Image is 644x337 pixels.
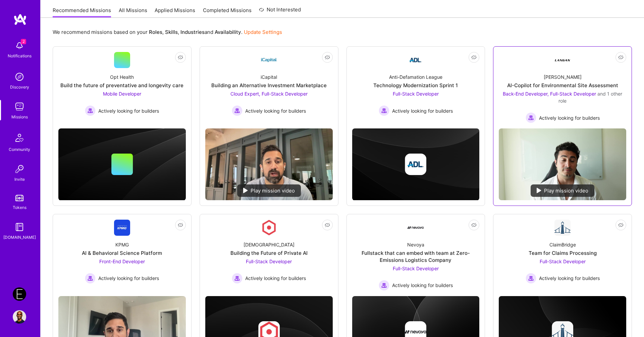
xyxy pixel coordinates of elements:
img: bell [13,39,26,52]
img: Company Logo [554,52,571,68]
div: Building the Future of Private AI [230,249,308,257]
span: Actively looking for builders [98,275,159,282]
span: Full-Stack Developer [246,259,292,264]
div: Notifications [8,52,32,59]
i: icon EyeClosed [325,222,330,228]
img: guide book [13,220,26,234]
img: cover [58,128,186,201]
img: No Mission [205,128,333,200]
div: Play mission video [237,184,301,197]
p: We recommend missions based on your , , and . [53,29,282,36]
a: Company LogoAnti-Defamation LeagueTechnology Modernization Sprint 1Full-Stack Developer Actively ... [352,52,480,123]
span: Actively looking for builders [539,275,600,282]
span: Actively looking for builders [539,114,600,121]
a: Company LogoClaimBridgeTeam for Claims ProcessingFull-Stack Developer Actively looking for builde... [499,220,626,291]
a: Company LogoKPMGAI & Behavioral Science PlatformFront-End Developer Actively looking for builders... [58,220,186,291]
div: [PERSON_NAME] [544,73,582,80]
div: Opt Health [110,73,134,80]
i: icon EyeClosed [178,222,183,228]
img: teamwork [13,100,26,113]
a: Company LogoiCapitalBuilding an Alternative Investment MarketplaceCloud Expert, Full-Stack Develo... [205,52,333,123]
span: Mobile Developer [103,91,141,97]
img: Company Logo [408,52,424,68]
div: Fullstack that can embed with team at Zero-Emissions Logistics Company [352,249,480,264]
img: Endeavor: Olympic Engineering -3338OEG275 [13,287,26,301]
img: Company logo [405,154,426,175]
div: [DEMOGRAPHIC_DATA] [244,241,294,248]
img: Community [11,130,28,146]
i: icon EyeClosed [618,55,624,60]
div: [DOMAIN_NAME] [3,234,36,241]
i: icon EyeClosed [178,55,183,60]
img: play [243,188,248,193]
div: Build the future of preventative and longevity care [60,82,183,89]
img: logo [13,13,27,25]
b: Availability [215,29,241,35]
img: Company Logo [114,220,130,236]
img: User Avatar [13,310,26,324]
div: Discovery [10,83,29,91]
b: Roles [149,29,162,35]
img: Company Logo [261,220,277,236]
img: Invite [13,162,26,176]
a: User Avatar [11,310,28,324]
span: Actively looking for builders [98,107,159,114]
a: Not Interested [259,6,301,18]
div: Community [9,146,30,153]
span: Full-Stack Developer [393,266,439,271]
div: AI & Behavioral Science Platform [82,249,162,257]
a: Company LogoNevoyaFullstack that can embed with team at Zero-Emissions Logistics CompanyFull-Stac... [352,220,480,291]
span: Actively looking for builders [245,107,306,114]
i: icon EyeClosed [471,55,477,60]
span: Cloud Expert, Full-Stack Developer [230,91,308,97]
div: KPMG [115,241,129,248]
img: Company Logo [554,220,571,236]
img: play [537,188,541,193]
div: Technology Modernization Sprint 1 [373,82,458,89]
div: Invite [14,176,25,183]
span: Back-End Developer, Full-Stack Developer [503,91,596,97]
img: Company Logo [261,52,277,68]
img: Actively looking for builders [379,105,389,116]
div: Play mission video [531,184,594,197]
a: Company Logo[PERSON_NAME]AI-Copilot for Environmental Site AssessmentBack-End Developer, Full-Sta... [499,52,626,123]
div: Anti-Defamation League [389,73,442,80]
div: iCapital [261,73,277,80]
div: Nevoya [407,241,424,248]
a: Recommended Missions [53,7,111,18]
div: Missions [11,113,28,120]
span: Actively looking for builders [392,282,453,289]
span: Full-Stack Developer [393,91,439,97]
img: Company Logo [408,220,424,236]
a: All Missions [119,7,147,18]
img: discovery [13,70,26,83]
b: Skills [165,29,178,35]
i: icon EyeClosed [325,55,330,60]
img: Actively looking for builders [232,273,243,284]
img: Actively looking for builders [85,105,96,116]
img: Actively looking for builders [526,273,536,284]
a: Company Logo[DEMOGRAPHIC_DATA]Building the Future of Private AIFull-Stack Developer Actively look... [205,220,333,291]
img: Actively looking for builders [379,280,389,291]
span: Actively looking for builders [245,275,306,282]
img: tokens [15,195,23,201]
span: Front-End Developer [99,259,145,264]
a: Opt HealthBuild the future of preventative and longevity careMobile Developer Actively looking fo... [58,52,186,123]
div: Building an Alternative Investment Marketplace [211,82,327,89]
a: Update Settings [244,29,282,35]
div: AI-Copilot for Environmental Site Assessment [507,82,618,89]
div: Tokens [13,204,26,211]
b: Industries [180,29,205,35]
span: Full-Stack Developer [540,259,586,264]
img: Actively looking for builders [526,112,536,123]
a: Endeavor: Olympic Engineering -3338OEG275 [11,287,28,301]
img: No Mission [499,128,626,200]
span: 2 [21,39,26,44]
i: icon EyeClosed [471,222,477,228]
span: Actively looking for builders [392,107,453,114]
a: Completed Missions [203,7,252,18]
i: icon EyeClosed [618,222,624,228]
img: cover [352,128,480,201]
img: Actively looking for builders [232,105,243,116]
div: ClaimBridge [549,241,576,248]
